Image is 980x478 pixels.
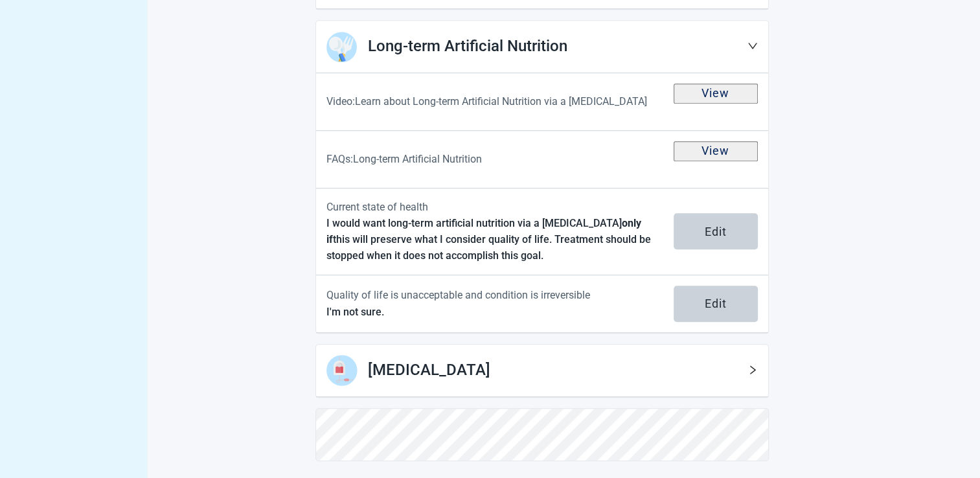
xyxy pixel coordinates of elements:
[326,355,358,386] img: Step Icon
[326,31,358,62] img: Step Icon
[674,213,758,249] button: Edit
[701,144,729,157] div: View
[674,84,758,104] button: View
[674,286,758,322] button: Edit
[326,151,658,167] p: FAQs: Long-term Artificial Nutrition
[368,34,747,59] h1: Long-term Artificial Nutrition
[326,217,651,262] label: I would want long-term artificial nutrition via a [MEDICAL_DATA] this will preserve what I consid...
[326,287,658,303] p: Quality of life is unacceptable and condition is irreversible
[705,225,727,238] div: Edit
[326,199,658,215] p: Current state of health
[326,93,658,109] p: Video: Learn about Long-term Artificial Nutrition via a [MEDICAL_DATA]
[326,217,641,245] strong: only if
[674,141,758,161] button: View
[368,358,747,383] h1: [MEDICAL_DATA]
[705,297,727,310] div: Edit
[747,41,758,51] span: down
[747,365,758,375] span: right
[326,304,658,320] p: I'm not sure.
[701,86,729,99] div: View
